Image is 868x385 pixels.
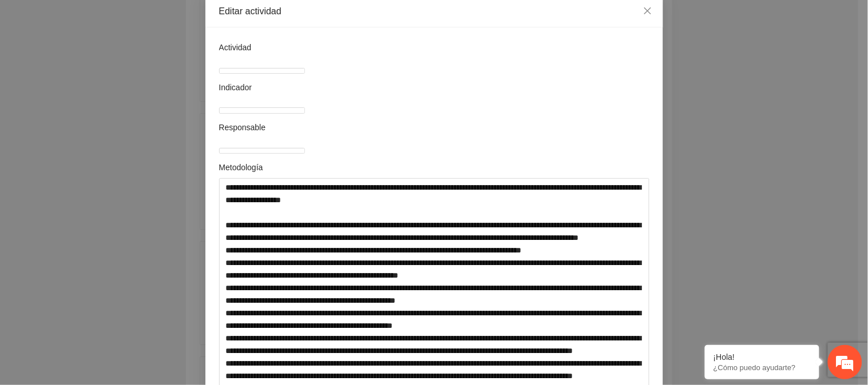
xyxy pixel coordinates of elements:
[219,161,268,174] span: Metodología
[60,58,192,73] div: Chatee con nosotros ahora
[643,6,652,15] span: close
[6,260,218,300] textarea: Escriba su mensaje y pulse “Intro”
[219,5,649,18] div: Editar actividad
[714,352,811,362] div: ¡Hola!
[188,6,215,33] div: Minimizar ventana de chat en vivo
[219,81,256,94] span: Indicador
[219,41,256,54] span: Actividad
[219,121,271,134] span: Responsable
[714,363,811,372] p: ¿Cómo puedo ayudarte?
[66,127,158,242] span: Estamos en línea.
